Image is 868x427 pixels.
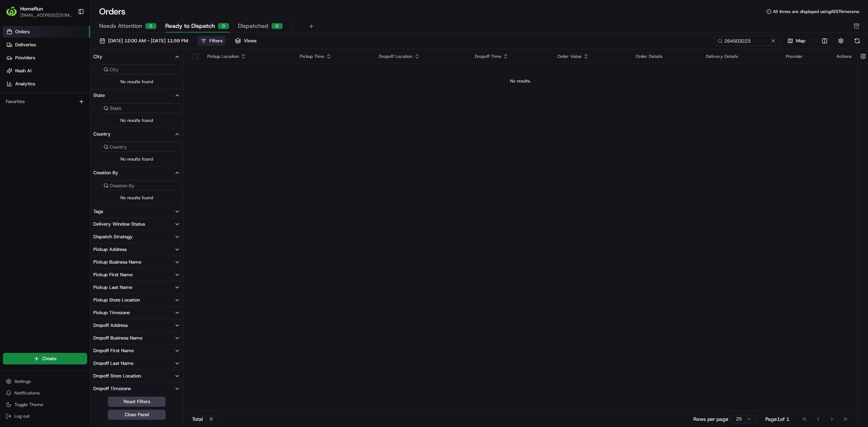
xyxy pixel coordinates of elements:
[101,142,182,152] input: Country
[93,347,134,354] div: Dropoff First Name
[108,397,166,407] button: Reset Filters
[796,38,805,44] span: Map
[837,54,852,59] div: Actions
[15,29,30,35] span: Orders
[15,55,35,61] span: Providers
[7,106,13,111] div: 📗
[4,102,58,115] a: 📗Knowledge Base
[209,38,222,44] div: Filters
[93,92,105,99] div: State
[300,54,367,59] div: Pickup Time
[15,68,31,74] span: Nash AI
[192,415,217,423] div: Total
[3,52,90,64] a: Providers
[90,345,183,357] button: Dropoff First Name
[557,54,624,59] div: Order Value
[14,402,43,407] span: Toggle Theme
[3,39,90,51] a: Deliveries
[271,23,283,29] div: 0
[20,5,43,12] span: HomeRun
[90,79,183,85] span: No results found
[93,360,133,367] div: Dropoff Last Name
[93,208,103,215] div: Tags
[90,319,183,332] button: Dropoff Address
[99,22,142,30] span: Needs Attention
[773,9,859,14] span: All times are displayed using AEST timezone
[101,180,182,191] input: Creation By
[379,54,463,59] div: Dropoff Location
[7,69,20,82] img: 1736555255976-a54dd68f-1ca7-489b-9aae-adbdc363a1c4
[3,376,87,387] button: Settings
[145,23,157,29] div: 0
[852,36,862,46] button: Refresh
[15,81,35,87] span: Analytics
[3,400,87,410] button: Toggle Theme
[93,272,133,278] div: Pickup First Name
[90,218,183,230] button: Delivery Window Status
[165,22,215,30] span: Ready to Dispatch
[7,29,132,40] p: Welcome 👋
[232,36,260,46] button: Views
[244,38,256,44] span: Views
[90,332,183,344] button: Dropoff Business Name
[90,118,183,123] span: No results found
[51,122,88,128] a: Powered byPylon
[93,335,142,341] div: Dropoff Business Name
[123,71,132,80] button: Start new chat
[25,69,119,76] div: Start new chat
[93,322,128,329] div: Dropoff Address
[90,357,183,370] button: Dropoff Last Name
[93,54,102,60] div: City
[93,297,140,303] div: Pickup Store Location
[108,38,188,44] span: [DATE] 12:00 AM - [DATE] 11:59 PM
[90,128,183,140] button: Country
[93,385,131,392] div: Dropoff Timezone
[786,54,825,59] div: Provider
[101,64,182,74] input: City
[93,373,141,379] div: Dropoff Store Location
[93,170,118,176] div: Creation By
[93,284,132,291] div: Pickup Last Name
[25,76,92,82] div: We're available if you need us!
[93,131,111,137] div: Country
[90,231,183,243] button: Dispatch Strategy
[693,415,728,423] p: Rows per page
[90,205,183,218] button: Tags
[90,281,183,294] button: Pickup Last Name
[207,54,288,59] div: Pickup Location
[3,3,75,20] button: HomeRunHomeRun[EMAIL_ADDRESS][DOMAIN_NAME]
[90,383,183,395] button: Dropoff Timezone
[14,105,55,112] span: Knowledge Base
[90,243,183,256] button: Pickup Address
[3,96,87,107] div: Favorites
[186,78,855,84] div: No results.
[93,259,141,265] div: Pickup Business Name
[20,12,72,18] button: [EMAIL_ADDRESS][DOMAIN_NAME]
[636,54,694,59] div: Order Details
[15,42,36,48] span: Deliveries
[90,195,183,201] span: No results found
[93,246,127,253] div: Pickup Address
[7,7,22,22] img: Nash
[197,36,226,46] button: Filters
[90,51,183,63] button: City
[765,415,790,423] div: Page 1 of 1
[90,256,183,268] button: Pickup Business Name
[93,234,133,240] div: Dispatch Strategy
[3,78,90,90] a: Analytics
[6,6,17,17] img: HomeRun
[42,355,56,362] span: Create
[90,370,183,382] button: Dropoff Store Location
[90,89,183,102] button: State
[218,23,229,29] div: 0
[61,106,67,111] div: 💻
[3,65,90,77] a: Nash AI
[68,105,116,112] span: API Documentation
[14,379,31,384] span: Settings
[96,36,191,46] button: [DATE] 12:00 AM - [DATE] 11:59 PM
[783,37,810,45] button: Map
[19,47,119,54] input: Clear
[14,390,40,396] span: Notifications
[90,307,183,319] button: Pickup Timezone
[715,36,780,46] input: Type to search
